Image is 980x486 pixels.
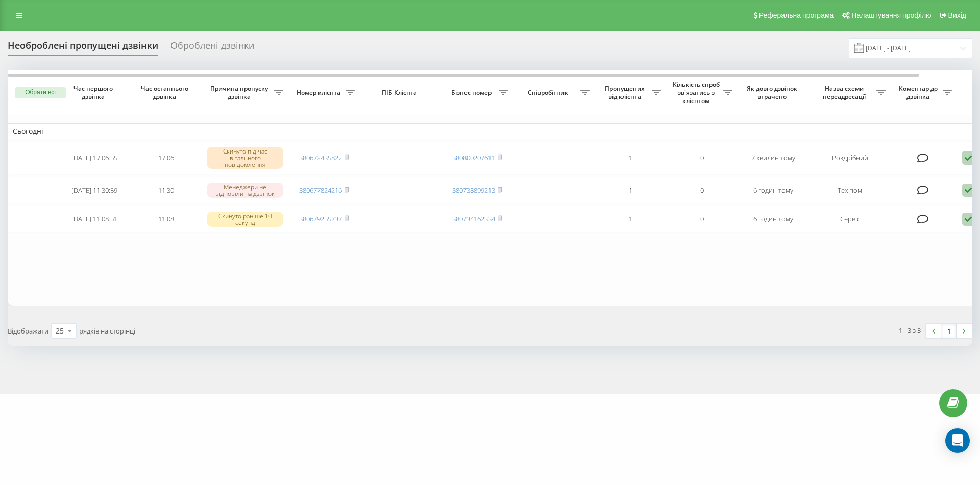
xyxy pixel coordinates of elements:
span: Відображати [8,326,48,336]
div: 25 [56,326,64,336]
td: 11:30 [130,177,202,204]
span: Кількість спроб зв'язатись з клієнтом [671,81,723,105]
td: 6 годин тому [738,206,809,233]
td: Сервіс [809,206,891,233]
span: Коментар до дзвінка [896,85,943,100]
span: Реферальна програма [759,11,834,19]
td: 7 хвилин тому [738,141,809,175]
div: Менеджери не відповіли на дзвінок [207,183,283,198]
div: Скинуто під час вітального повідомлення [207,147,283,169]
span: Час останнього дзвінка [138,85,193,100]
div: Скинуто раніше 10 секунд [207,212,283,227]
div: Оброблені дзвінки [170,40,254,56]
td: Роздрібний [809,141,891,175]
td: 6 годин тому [738,177,809,204]
span: Співробітник [518,89,580,97]
a: 380734162334 [452,214,495,223]
span: Номер клієнта [293,89,346,97]
span: Налаштування профілю [851,11,931,19]
button: Обрати всі [15,87,66,98]
td: Тех пом [809,177,891,204]
td: 11:08 [130,206,202,233]
span: Бізнес номер [447,89,499,97]
a: 380800207611 [452,153,495,162]
td: 1 [595,177,666,204]
span: ПІБ Клієнта [369,89,433,97]
td: [DATE] 17:06:55 [59,141,130,175]
span: Як довго дзвінок втрачено [746,85,801,100]
a: 380677824216 [299,186,342,195]
td: 0 [666,206,738,233]
span: Час першого дзвінка [67,85,122,100]
a: 1 [941,324,957,338]
span: Пропущених від клієнта [600,85,652,100]
span: Назва схеми переадресації [814,85,876,100]
td: 17:06 [130,141,202,175]
div: Необроблені пропущені дзвінки [8,40,158,56]
a: 380738899213 [452,186,495,195]
td: [DATE] 11:30:59 [59,177,130,204]
td: 0 [666,141,738,175]
div: Open Intercom Messenger [945,428,970,453]
td: 1 [595,206,666,233]
td: [DATE] 11:08:51 [59,206,130,233]
span: Вихід [948,11,966,19]
span: рядків на сторінці [79,326,135,336]
a: 380679255737 [299,214,342,223]
a: 380672435822 [299,153,342,162]
td: 0 [666,177,738,204]
span: Причина пропуску дзвінка [207,85,274,100]
td: 1 [595,141,666,175]
div: 1 - 3 з 3 [899,325,921,336]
